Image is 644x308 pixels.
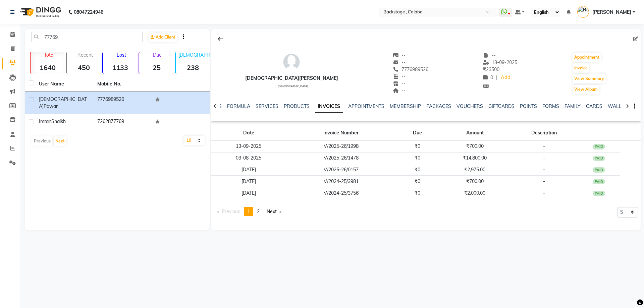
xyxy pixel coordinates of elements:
td: ₹700.00 [439,176,510,187]
span: Imran [39,118,51,124]
input: Search by Name/Mobile/Email/Code [31,32,143,42]
a: Next [263,207,285,216]
img: logo [17,3,63,21]
a: FORMS [542,103,559,109]
button: Appointment [573,53,601,62]
button: View Album [573,85,599,94]
a: Add Client [149,33,177,42]
span: -- [483,52,496,58]
strong: 1640 [31,63,65,72]
span: [DEMOGRAPHIC_DATA] [39,96,87,109]
span: - [543,190,545,196]
a: WALLET [608,103,627,109]
span: | [496,74,497,81]
th: Amount [439,125,510,141]
span: - [543,178,545,184]
a: APPOINTMENTS [348,103,384,109]
a: SERVICES [256,103,278,109]
span: -- [393,73,406,79]
a: CARDS [586,103,602,109]
div: PAID [593,144,605,149]
th: Due [396,125,439,141]
p: Recent [69,52,101,58]
td: ₹700.00 [439,141,510,152]
span: 2 [257,208,260,214]
span: -- [393,80,406,86]
span: - [543,143,545,149]
td: 7262877769 [93,114,152,130]
a: PRODUCTS [284,103,310,109]
div: PAID [593,156,605,161]
div: PAID [593,179,605,184]
button: View Summary [573,74,606,83]
td: ₹0 [396,187,439,199]
span: - [543,155,545,161]
a: FAMILY [565,103,581,109]
span: -- [393,52,406,58]
td: V/2025-26/1998 [286,141,396,152]
td: ₹0 [396,141,439,152]
td: ₹0 [396,176,439,187]
td: ₹0 [396,152,439,164]
th: Mobile No. [93,76,152,92]
span: ₹ [483,66,486,72]
b: 08047224946 [74,3,103,21]
th: Date [211,125,286,141]
strong: 1133 [103,63,137,72]
span: - [543,167,545,173]
button: Next [54,136,66,146]
td: 13-09-2025 [211,141,286,152]
span: Pawar [44,103,58,109]
span: [DEMOGRAPHIC_DATA] [278,84,308,88]
td: [DATE] [211,164,286,176]
strong: 25 [139,63,173,72]
span: Shaikh [51,118,66,124]
a: VOUCHERS [457,103,483,109]
td: 7776989526 [93,92,152,114]
p: [DEMOGRAPHIC_DATA] [178,52,210,58]
p: Total [33,52,65,58]
strong: 450 [67,63,101,72]
div: [DEMOGRAPHIC_DATA][PERSON_NAME] [245,75,338,82]
td: ₹14,800.00 [439,152,510,164]
a: PACKAGES [426,103,451,109]
span: 23500 [483,66,499,72]
img: Rashmi Banerjee [577,6,589,18]
p: Due [141,52,173,58]
td: [DATE] [211,187,286,199]
div: PAID [593,167,605,173]
td: V/2025-26/0157 [286,164,396,176]
span: 0 [483,74,493,80]
strong: 238 [176,63,210,72]
td: ₹0 [396,164,439,176]
span: Previous [222,208,240,214]
td: ₹2,975.00 [439,164,510,176]
span: -- [393,87,406,94]
span: 7776989526 [393,66,428,72]
a: POINTS [520,103,537,109]
th: Invoice Number [286,125,396,141]
th: User Name [35,76,93,92]
td: ₹2,000.00 [439,187,510,199]
span: -- [393,59,406,65]
nav: Pagination [214,207,285,216]
span: 13-09-2025 [483,59,517,65]
td: [DATE] [211,176,286,187]
td: V/2024-25/3981 [286,176,396,187]
span: 1 [247,208,250,214]
div: Back to Client [214,33,228,45]
a: MEMBERSHIP [390,103,421,109]
td: 03-08-2025 [211,152,286,164]
div: PAID [593,191,605,196]
a: GIFTCARDS [488,103,515,109]
a: FORMULA [227,103,250,109]
button: Invoice [573,63,589,73]
td: V/2025-26/1478 [286,152,396,164]
a: Add [500,73,512,82]
td: V/2024-25/3756 [286,187,396,199]
img: avatar [281,52,302,72]
th: Description [511,125,578,141]
span: [PERSON_NAME] [592,9,631,16]
a: INVOICES [315,101,343,113]
p: Lost [106,52,137,58]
